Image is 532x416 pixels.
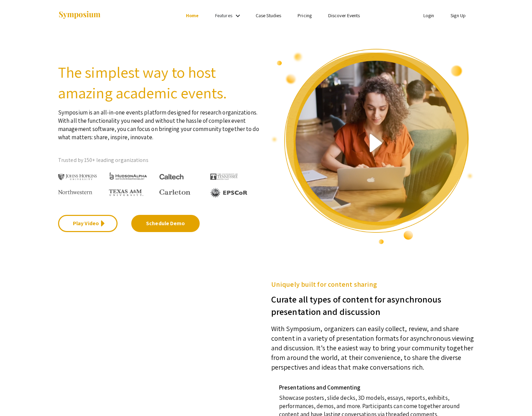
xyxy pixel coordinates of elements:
h2: The simplest way to host amazing academic events. [58,62,261,103]
img: The University of Tennessee [210,174,238,180]
img: Johns Hopkins University [58,174,97,180]
p: With Symposium, organizers can easily collect, review, and share content in a variety of presenta... [271,318,474,372]
img: HudsonAlpha [109,172,148,180]
h3: Curate all types of content for asynchronous presentation and discussion [271,289,474,318]
a: Login [423,12,434,19]
a: Home [186,12,199,19]
img: Northwestern [58,190,92,194]
a: Case Studies [256,12,281,19]
h5: Uniquely built for content sharing [271,279,474,289]
img: Caltech [159,174,184,180]
img: Carleton [159,189,190,195]
a: Discover Events [328,12,360,19]
img: Symposium by ForagerOne [58,11,101,20]
p: Symposium is an all-in-one events platform designed for research organizations. With all the func... [58,103,261,141]
mat-icon: Expand Features list [234,12,242,20]
a: Schedule Demo [131,215,200,232]
a: Play Video [58,215,118,232]
a: Sign Up [451,12,466,19]
img: Texas A&M University [109,189,143,196]
img: video overview of Symposium [271,48,474,245]
p: Trusted by 150+ leading organizations [58,155,261,165]
iframe: Chat [5,385,29,411]
a: Features [215,12,232,19]
img: EPSCOR [210,188,248,198]
a: Pricing [298,12,312,19]
h4: Presentations and Commenting [279,384,469,391]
